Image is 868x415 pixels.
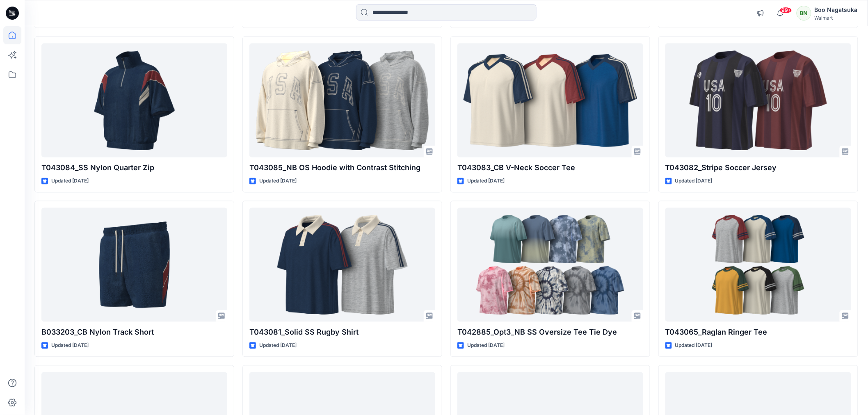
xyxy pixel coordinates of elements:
div: Boo Nagatsuka [815,5,858,15]
a: T043081_Solid SS Rugby Shirt [249,208,435,322]
span: 99+ [780,7,792,14]
p: T043082_Stripe Soccer Jersey [665,162,851,174]
p: T043065_Raglan Ringer Tee [665,327,851,338]
p: Updated [DATE] [51,177,89,186]
p: Updated [DATE] [675,177,713,186]
a: T043082_Stripe Soccer Jersey [665,43,851,157]
p: T043085_NB OS Hoodie with Contrast Stitching [249,162,435,174]
p: Updated [DATE] [51,342,89,350]
a: T042885_Opt3_NB SS Oversize Tee Tie Dye [457,208,643,322]
p: Updated [DATE] [259,342,297,350]
div: BN [797,6,811,21]
a: T043084_SS Nylon Quarter Zip [41,43,227,157]
a: T043083_CB V-Neck Soccer Tee [457,43,643,157]
p: T043081_Solid SS Rugby Shirt [249,327,435,338]
p: Updated [DATE] [467,342,505,350]
div: Walmart [815,15,858,21]
a: T043065_Raglan Ringer Tee [665,208,851,322]
p: T043083_CB V-Neck Soccer Tee [457,162,643,174]
p: T043084_SS Nylon Quarter Zip [41,162,227,174]
p: Updated [DATE] [259,177,297,186]
p: Updated [DATE] [675,342,713,350]
p: Updated [DATE] [467,177,505,186]
p: B033203_CB Nylon Track Short [41,327,227,338]
a: B033203_CB Nylon Track Short [41,208,227,322]
p: T042885_Opt3_NB SS Oversize Tee Tie Dye [457,327,643,338]
a: T043085_NB OS Hoodie with Contrast Stitching [249,43,435,157]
